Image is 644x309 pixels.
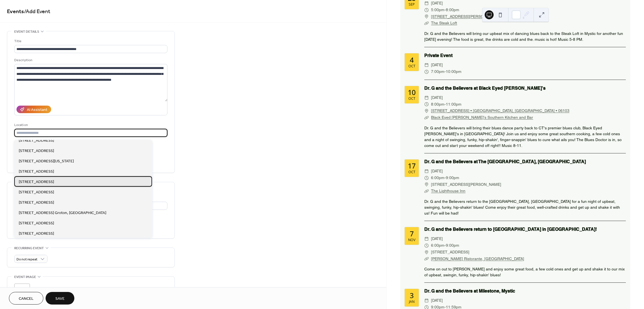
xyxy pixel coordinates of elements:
[27,107,47,113] div: AI Assistant
[424,242,429,249] div: ​
[24,6,50,17] span: / Add Event
[431,297,443,304] span: [DATE]
[424,199,626,216] div: Dr. G and the Believers return to the [GEOGRAPHIC_DATA], [GEOGRAPHIC_DATA] for a fun night of upb...
[19,138,54,144] span: [STREET_ADDRESS]
[19,200,54,206] span: [STREET_ADDRESS]
[14,57,166,63] div: Description
[408,65,415,68] div: Oct
[16,256,37,263] span: Do not repeat
[424,125,626,149] div: Dr. G and the Believers will bring their blues dance party back to CT's premier blues club, Black...
[424,227,597,232] a: Dr. G and the Believers return to [GEOGRAPHIC_DATA] in [GEOGRAPHIC_DATA]!
[19,169,54,175] span: [STREET_ADDRESS]
[431,68,444,75] span: 7:00pm
[409,300,415,304] div: Jan
[409,3,415,6] div: Sep
[14,284,30,299] div: ;
[444,7,446,13] span: -
[408,97,415,101] div: Oct
[431,21,457,25] a: The Steak Loft
[408,89,416,96] div: 10
[424,101,429,108] div: ​
[19,231,54,237] span: [STREET_ADDRESS]
[424,68,429,75] div: ​
[19,220,54,226] span: [STREET_ADDRESS]
[431,13,501,20] a: [STREET_ADDRESS][PERSON_NAME]
[19,210,106,216] span: [STREET_ADDRESS] Groton, [GEOGRAPHIC_DATA]
[431,236,443,242] span: [DATE]
[444,68,446,75] span: -
[431,168,443,175] span: [DATE]
[431,249,469,256] span: [STREET_ADDRESS]
[431,108,569,114] a: [STREET_ADDRESS] • [GEOGRAPHIC_DATA], [GEOGRAPHIC_DATA] • 06103
[424,297,429,304] div: ​
[431,256,524,261] a: [PERSON_NAME] Ristorante, [GEOGRAPHIC_DATA]
[19,296,34,302] span: Cancel
[424,108,429,114] div: ​
[410,230,414,237] div: 7
[7,6,24,17] a: Events
[408,162,416,169] div: 17
[424,114,429,121] div: ​
[431,62,443,68] span: [DATE]
[444,101,446,108] span: -
[424,7,429,13] div: ​
[19,179,54,185] span: [STREET_ADDRESS]
[424,236,429,242] div: ​
[424,188,429,194] div: ​
[424,249,429,256] div: ​
[431,181,501,188] span: [STREET_ADDRESS][PERSON_NAME]
[424,288,515,294] a: Dr. G and the Believers at Milestone, Mystic
[16,106,51,113] button: AI Assistant
[446,68,461,75] span: 10:00pm
[410,56,414,63] div: 4
[431,101,444,108] span: 8:00pm
[431,115,533,120] a: Black Eyed [PERSON_NAME]'s Southern Kitchen and Bar
[9,292,43,305] button: Cancel
[431,94,443,101] span: [DATE]
[444,242,446,249] span: -
[424,20,429,27] div: ​
[46,292,74,305] button: Save
[408,238,415,242] div: Nov
[408,170,415,174] div: Oct
[424,13,429,20] div: ​
[14,245,44,251] span: Recurring event
[424,62,429,68] div: ​
[14,38,166,44] div: Title
[424,256,429,262] div: ​
[424,181,429,188] div: ​
[424,52,626,59] div: Private Event
[424,159,586,164] a: Dr. G and the Believers at The [GEOGRAPHIC_DATA], [GEOGRAPHIC_DATA]
[446,101,461,108] span: 11:00pm
[446,7,459,13] span: 8:00pm
[444,175,446,181] span: -
[424,85,546,91] a: Dr. G and the Believers at Black Eyed [PERSON_NAME]'s
[14,29,39,35] span: Event details
[424,94,429,101] div: ​
[14,122,166,128] div: Location
[424,266,626,278] div: Come on out to [PERSON_NAME] and enjoy some great food, a few cold ones and get up and shake it t...
[446,242,459,249] span: 9:00pm
[424,175,429,181] div: ​
[446,175,459,181] span: 9:00pm
[19,189,54,195] span: [STREET_ADDRESS]
[424,168,429,175] div: ​
[431,7,444,13] span: 5:00pm
[14,274,36,280] span: Event image
[431,189,465,193] a: The Lighthouse Inn
[55,296,65,302] span: Save
[431,175,444,181] span: 6:00pm
[19,158,74,164] span: [STREET_ADDRESS][US_STATE]
[424,31,626,42] div: Dr. G and the Believers will bring our upbeat mix of dancing blues back to the Steak Loft in Myst...
[19,148,54,154] span: [STREET_ADDRESS]
[410,292,414,299] div: 3
[431,242,444,249] span: 6:00pm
